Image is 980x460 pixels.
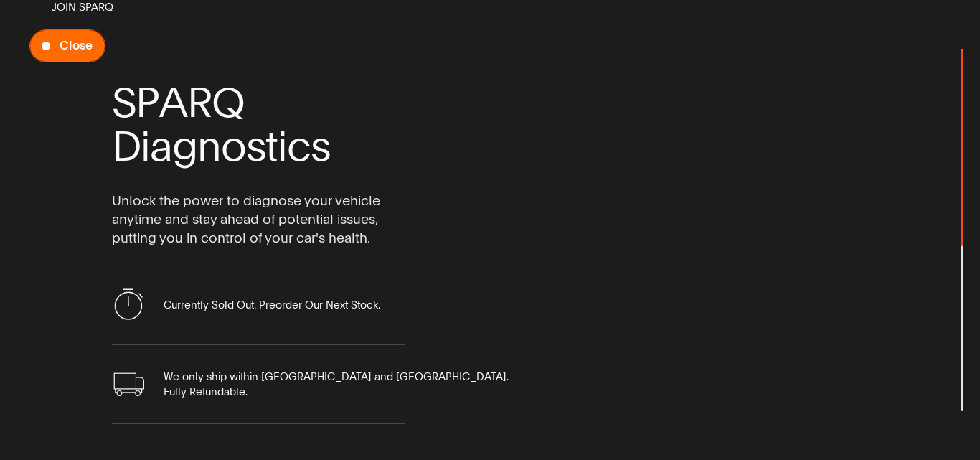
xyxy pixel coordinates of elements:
span: a [150,124,172,168]
img: Delivery Icon [113,372,144,395]
img: Timed Promo Icon [113,288,144,319]
span: Currently Sold Out. Preorder Our Next Stock. [164,298,380,313]
span: S [112,80,136,124]
span: anytime and stay ahead of potential issues, [112,210,379,229]
span: t [265,124,278,168]
span: We only ship within [GEOGRAPHIC_DATA] and [GEOGRAPHIC_DATA]. [164,370,509,385]
span: A [159,80,187,124]
span: putting you in control of your car's health. [112,229,370,248]
span: D [112,124,141,168]
span: o [221,124,246,168]
span: s [246,124,266,168]
span: c [287,124,311,168]
span: i [141,124,150,168]
span: Fully Refundable. [164,385,248,400]
span: P [136,80,159,124]
span: R [187,80,212,124]
span: s [311,124,331,168]
span: We only ship within United States and Canada. Fully Refundable. [164,370,509,399]
span: g [172,124,197,168]
button: Close [29,29,105,62]
span: Q [212,80,245,124]
span: Unlock the power to diagnose your vehicle anytime and stay ahead of potential issues, putting you... [112,192,406,248]
span: n [197,124,221,168]
span: i [278,124,287,168]
span: SPARQ Diagnostics [112,80,406,168]
span: Unlock the power to diagnose your vehicle [112,192,380,210]
span: Close [60,39,93,52]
